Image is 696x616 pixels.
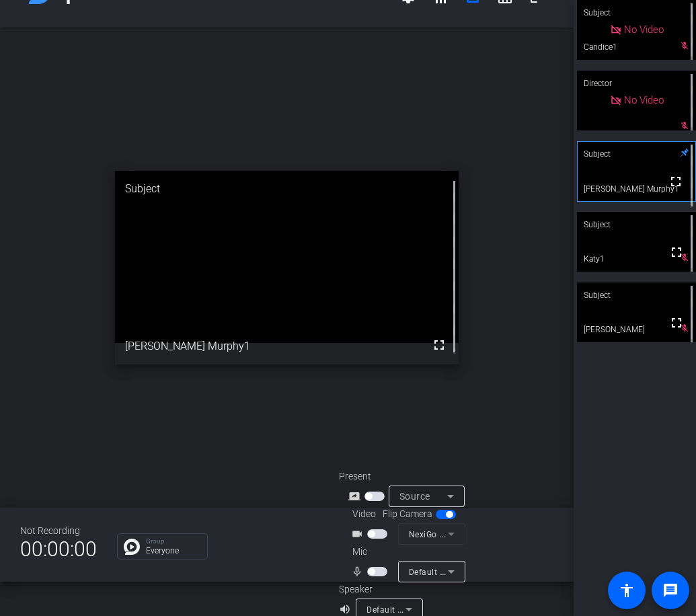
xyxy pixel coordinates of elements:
span: 00:00:00 [20,533,97,566]
div: Subject [115,171,459,207]
span: Default - Headphone (Poly Savi 7300 Office Series) (047f:ac27) [366,604,615,615]
span: No Video [624,24,664,36]
mat-icon: fullscreen [431,337,447,353]
mat-icon: screen_share_outline [348,488,364,504]
div: Not Recording [20,524,97,538]
span: Flip Camera [383,507,432,521]
p: Everyone [146,547,200,555]
span: Video [352,507,376,521]
mat-icon: fullscreen [668,315,685,331]
span: Default - Headset Microphone (Poly Savi 7300 Office Series) (047f:ac27) [409,566,693,577]
div: Director [577,71,696,96]
mat-icon: accessibility [619,582,635,599]
div: Mic [339,545,473,559]
mat-icon: mic_none [351,564,367,580]
mat-icon: videocam_outline [351,526,367,542]
mat-icon: message [662,582,679,599]
span: No Video [624,94,664,106]
div: Subject [577,212,696,237]
mat-icon: fullscreen [668,174,684,190]
div: Subject [577,141,696,167]
p: Group [146,538,200,545]
div: Present [339,469,473,484]
div: Speaker [339,582,420,596]
span: Source [399,491,430,502]
div: Subject [577,282,696,308]
mat-icon: fullscreen [668,244,685,260]
img: Chat Icon [124,539,140,555]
